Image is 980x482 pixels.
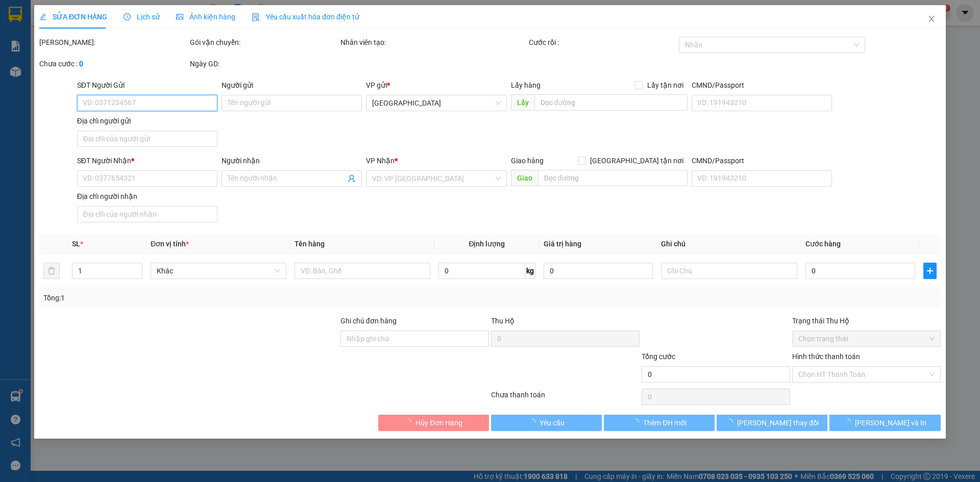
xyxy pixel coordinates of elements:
[340,37,527,48] div: Nhân viên tạo:
[844,419,855,426] span: loading
[378,415,489,431] button: Hủy Đơn Hàng
[348,174,356,183] span: user-add
[39,58,188,69] div: Chưa cước :
[632,419,643,426] span: loading
[366,157,395,165] span: VP Nhận
[643,80,688,91] span: Lấy tận nơi
[586,155,688,166] span: [GEOGRAPHIC_DATA] tận nơi
[540,417,565,428] span: Yêu cầu
[176,13,235,21] span: Ảnh kiện hàng
[77,131,217,147] input: Địa chỉ của người gửi
[190,58,338,69] div: Ngày GD:
[469,240,505,248] span: Định lượng
[404,419,415,426] span: loading
[39,13,46,20] span: edit
[9,9,24,19] span: Gửi:
[726,419,737,426] span: loading
[79,60,83,68] b: 0
[340,331,489,347] input: Ghi chú đơn hàng
[77,191,217,202] div: Địa chỉ người nhận
[927,15,936,23] span: close
[534,94,688,111] input: Dọc đường
[538,170,688,186] input: Dọc đường
[604,415,715,431] button: Thêm ĐH mới
[9,70,112,119] div: 127/44/44 NI SƯ HUỲNH LIÊN P10 QUẬN [GEOGRAPHIC_DATA]
[9,9,112,32] div: [GEOGRAPHIC_DATA]
[340,317,397,325] label: Ghi chú đơn hàng
[77,206,217,222] input: Địa chỉ của người nhận
[124,13,160,21] span: Lịch sử
[77,80,217,91] div: SĐT Người Gửi
[490,389,641,407] div: Chưa thanh toán
[222,80,362,91] div: Người gửi
[491,317,514,325] span: Thu Hộ
[157,263,280,278] span: Khác
[798,331,935,346] span: Chọn trạng thái
[176,13,183,20] span: picture
[692,155,832,166] div: CMND/Passport
[657,234,801,254] th: Ghi chú
[792,352,860,361] label: Hình thức thanh toán
[373,95,501,111] span: Sài Gòn
[661,263,797,279] input: Ghi Chú
[252,13,260,21] img: icon
[511,157,544,165] span: Giao hàng
[222,155,362,166] div: Người nhận
[77,155,217,166] div: SĐT Người Nhận
[415,417,462,428] span: Hủy Đơn Hàng
[525,263,535,279] span: kg
[717,415,827,431] button: [PERSON_NAME] thay đổi
[119,68,223,83] div: 0348066066
[511,170,538,186] span: Giao
[119,32,223,68] div: NK [GEOGRAPHIC_DATA] 11
[528,419,540,426] span: loading
[491,415,602,431] button: Yêu cầu
[917,5,946,34] button: Close
[924,267,936,275] span: plus
[366,80,507,91] div: VP gửi
[830,415,941,431] button: [PERSON_NAME] và In
[43,292,378,303] div: Tổng: 1
[805,240,841,248] span: Cước hàng
[9,56,112,70] div: 0976297179
[151,240,189,248] span: Đơn vị tính
[643,417,687,428] span: Thêm ĐH mới
[692,80,832,91] div: CMND/Passport
[511,81,541,89] span: Lấy hàng
[855,417,926,428] span: [PERSON_NAME] và In
[9,32,112,56] div: [PERSON_NAME] ([PERSON_NAME])
[544,240,581,248] span: Giá trị hàng
[119,9,144,19] span: Nhận:
[43,263,60,279] button: delete
[792,315,941,326] div: Trạng thái Thu Hộ
[737,417,819,428] span: [PERSON_NAME] thay đổi
[295,240,325,248] span: Tên hàng
[119,9,223,32] div: [PERSON_NAME]
[77,115,217,126] div: Địa chỉ người gửi
[39,37,188,48] div: [PERSON_NAME]:
[529,37,677,48] div: Cước rồi :
[923,263,937,279] button: plus
[124,13,131,20] span: clock-circle
[72,240,80,248] span: SL
[295,263,430,279] input: VD: Bàn, Ghế
[511,94,534,111] span: Lấy
[190,37,338,48] div: Gói vận chuyển:
[642,352,675,361] span: Tổng cước
[39,13,107,21] span: SỬA ĐƠN HÀNG
[252,13,359,21] span: Yêu cầu xuất hóa đơn điện tử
